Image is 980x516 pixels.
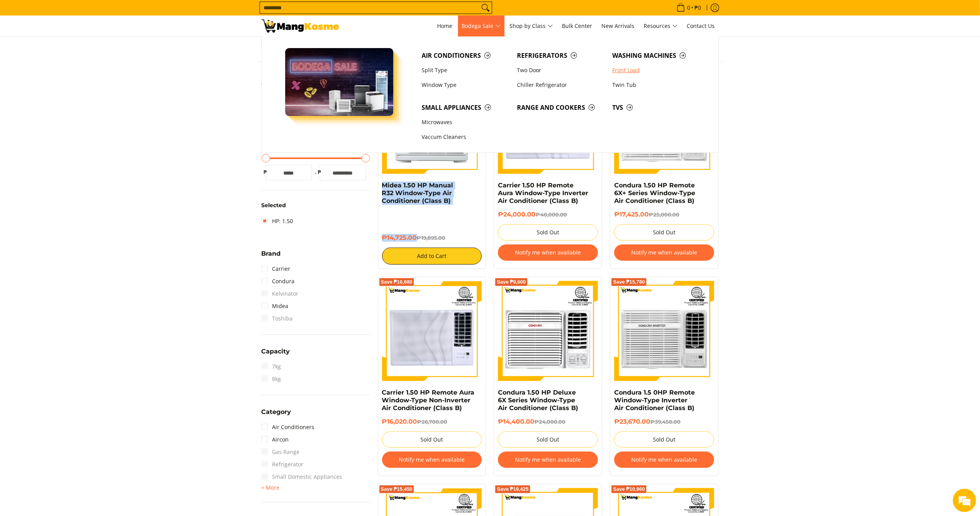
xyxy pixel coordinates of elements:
[613,280,645,284] span: Save ₱15,780
[683,16,719,36] a: Contact Us
[381,280,413,284] span: Save ₱10,680
[614,211,714,218] h6: ₱17,425.00
[614,182,695,204] a: Condura 1.50 HP Remote 6X+ Series Window-Type Air Conditioner (Class B)
[506,16,557,36] a: Shop by Class
[262,409,291,421] summary: Open
[498,389,578,412] a: Condura 1.50 HP Deluxe 6X Series Window-Type Air Conditioner (Class B)
[262,19,339,33] img: Class B Class B | Mang Kosme
[558,16,596,36] a: Bulk Center
[382,182,453,204] a: Midea 1.50 HP Manual R32 Window-Type Air Conditioner (Class B)
[285,48,394,116] img: Bodega Sale
[382,418,482,426] h6: ₱16,020.00
[510,21,553,31] span: Shop by Class
[45,98,107,176] span: We're online!
[498,281,598,381] img: Condura 1.50 HP Deluxe 6X Series Window-Type Air Conditioner (Class B)
[262,360,281,373] span: 7kg
[513,100,608,115] a: Range and Cookers
[262,458,304,471] span: Refrigerator
[382,281,482,381] img: Carrier 1.50 HP Remote Aura Window-Type Non-Inverter Air Conditioner (Class B)
[418,115,513,130] a: Microwaves
[458,16,505,36] a: Bodega Sale
[381,487,413,492] span: Save ₱15,450
[649,211,679,218] del: ₱25,000.00
[382,452,482,468] button: Notify me when available
[418,78,513,92] a: Window Type
[498,244,598,261] button: Notify me when available
[262,215,293,227] a: HP: 1.50
[498,211,598,218] h6: ₱24,000.00
[127,4,146,23] div: Minimize live chat window
[608,78,704,92] a: Twin Tub
[640,16,682,36] a: Resources
[437,22,453,29] span: Home
[562,22,592,29] span: Bulk Center
[614,244,714,261] button: Notify me when available
[417,235,446,241] del: ₱19,895.00
[418,48,513,63] a: Air Conditioners
[608,48,704,63] a: Washing Machines
[612,103,700,113] span: TVs
[497,280,526,284] span: Save ₱9,600
[382,431,482,448] button: Sold Out
[650,419,680,425] del: ₱39,450.00
[614,389,695,412] a: Condura 1.5 0HP Remote Window-Type Inverter Air Conditioner (Class B)
[262,287,299,300] span: Kelvinator
[262,348,290,360] summary: Open
[614,281,714,381] img: Condura 1.5 0HP Remote Window-Type Inverter Air Conditioner (Class B)
[613,487,645,492] span: Save ₱10,960
[608,63,704,78] a: Front Load
[498,418,598,426] h6: ₱14,400.00
[694,5,703,10] span: ₱0
[536,211,567,218] del: ₱40,000.00
[262,348,290,355] span: Capacity
[517,103,605,113] span: Range and Cookers
[262,300,289,312] a: Midea
[686,5,692,10] span: 0
[382,248,482,265] button: Add to Cart
[498,182,588,204] a: Carrier 1.50 HP Remote Aura Window-Type Inverter Air Conditioner (Class B)
[434,16,456,36] a: Home
[262,483,280,492] summary: Open
[262,446,300,458] span: Gas Range
[614,224,714,241] button: Sold Out
[534,419,565,425] del: ₱24,000.00
[418,63,513,78] a: Split Type
[498,224,598,241] button: Sold Out
[513,63,608,78] a: Two Door
[382,234,482,242] h6: ₱14,725.00
[462,21,501,31] span: Bodega Sale
[608,100,704,115] a: TVs
[614,452,714,468] button: Notify me when available
[382,389,475,412] a: Carrier 1.50 HP Remote Aura Window-Type Non-Inverter Air Conditioner (Class B)
[644,21,678,31] span: Resources
[517,51,605,61] span: Refrigerators
[262,251,281,257] span: Brand
[262,168,269,176] span: ₱
[479,2,492,14] button: Search
[262,263,291,275] a: Carrier
[422,103,509,113] span: Small Appliances
[513,48,608,63] a: Refrigerators
[262,202,370,209] h6: Selected
[262,373,281,385] span: 8kg
[347,16,719,36] nav: Main Menu
[262,471,343,483] span: Small Domestic Appliances
[614,431,714,448] button: Sold Out
[687,22,715,29] span: Contact Us
[498,452,598,468] button: Notify me when available
[417,419,448,425] del: ₱26,700.00
[674,3,704,12] span: •
[262,421,315,433] a: Air Conditioners
[262,312,293,325] span: Toshiba
[262,251,281,263] summary: Open
[602,22,635,29] span: New Arrivals
[316,168,324,176] span: ₱
[262,409,291,415] span: Category
[422,51,509,61] span: Air Conditioners
[614,418,714,426] h6: ₱23,670.00
[262,433,289,446] a: Aircon
[4,212,148,239] textarea: Type your message and hit 'Enter'
[40,43,130,54] div: Chat with us now
[418,100,513,115] a: Small Appliances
